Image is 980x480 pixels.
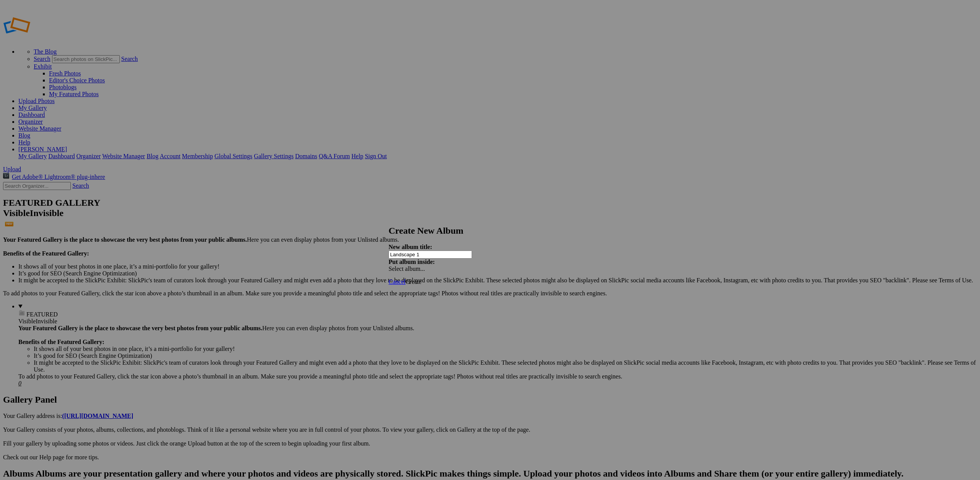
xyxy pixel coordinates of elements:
[389,278,405,285] a: Cancel
[405,278,421,285] span: Create
[389,259,435,265] strong: Put album inside:
[389,265,425,272] span: Select album...
[389,244,432,250] strong: New album title:
[389,226,591,236] h2: Create New Album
